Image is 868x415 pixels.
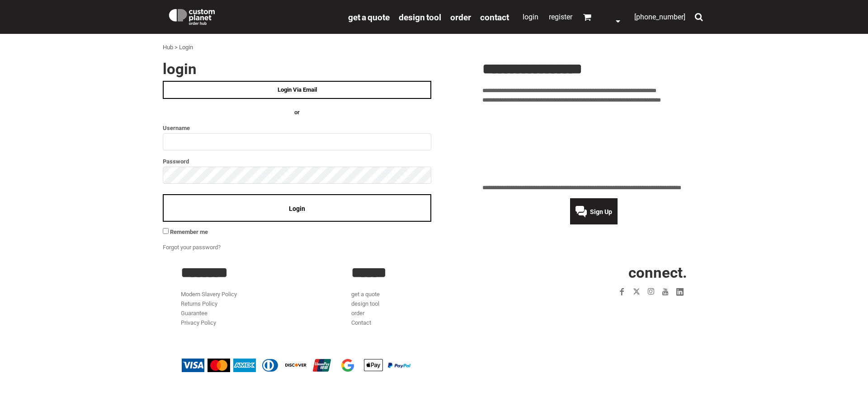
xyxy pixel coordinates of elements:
[480,12,509,23] span: Contact
[351,310,364,317] a: order
[181,291,237,298] a: Modern Slavery Policy
[311,359,333,372] img: China UnionPay
[348,12,390,23] span: get a quote
[362,359,385,372] img: Apple Pay
[163,61,431,76] h2: Login
[175,43,178,52] div: >
[522,265,687,280] h2: CONNECT.
[388,363,410,368] img: PayPal
[163,44,173,51] a: Hub
[278,86,317,93] span: Login Via Email
[351,300,379,307] a: design tool
[163,2,344,29] a: Custom Planet
[399,12,441,23] span: design tool
[351,291,380,298] a: get a quote
[562,304,687,315] iframe: Customer reviews powered by Trustpilot
[163,108,431,117] h4: OR
[163,123,431,133] label: Username
[208,359,230,372] img: Mastercard
[348,12,390,22] a: get a quote
[181,310,208,317] a: Guarantee
[181,300,217,307] a: Returns Policy
[482,110,705,178] iframe: Customer reviews powered by Trustpilot
[450,12,471,23] span: order
[480,12,509,22] a: Contact
[399,12,441,22] a: design tool
[163,244,221,251] a: Forgot your password?
[163,228,169,234] input: Remember me
[450,12,471,22] a: order
[163,156,431,167] label: Password
[233,359,256,372] img: American Express
[351,319,371,326] a: Contact
[170,228,208,235] span: Remember me
[590,208,612,215] span: Sign Up
[167,7,217,25] img: Custom Planet
[289,205,305,212] span: Login
[259,359,282,372] img: Diners Club
[634,13,685,21] span: [PHONE_NUMBER]
[181,319,216,326] a: Privacy Policy
[179,43,193,52] div: Login
[285,359,307,372] img: Discover
[182,359,204,372] img: Visa
[336,359,359,372] img: Google Pay
[523,13,538,21] a: Login
[549,13,572,21] a: Register
[163,81,431,99] a: Login Via Email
